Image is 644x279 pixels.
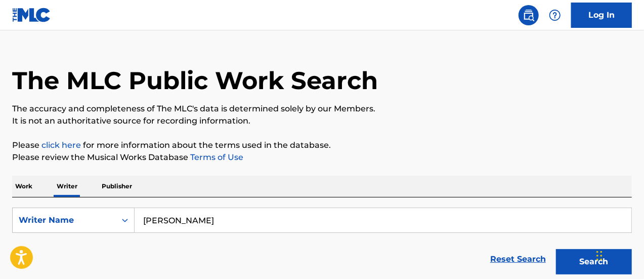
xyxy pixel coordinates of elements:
div: Drag [596,241,603,271]
a: Public Search [519,5,539,25]
a: Log In [571,3,632,28]
p: Work [12,176,35,197]
p: Publisher [99,176,135,197]
img: search [523,9,535,21]
a: Reset Search [485,248,551,270]
a: click here [41,140,81,150]
div: Writer Name [19,214,110,226]
div: Help [545,5,565,25]
p: The accuracy and completeness of The MLC's data is determined solely by our Members. [12,103,632,115]
h1: The MLC Public Work Search [12,65,378,96]
p: Please for more information about the terms used in the database. [12,139,632,151]
button: Search [556,249,632,274]
p: It is not an authoritative source for recording information. [12,115,632,127]
p: Please review the Musical Works Database [12,151,632,164]
iframe: Chat Widget [593,230,644,279]
a: Terms of Use [188,152,243,162]
img: help [549,9,561,21]
p: Writer [54,176,80,197]
img: MLC Logo [12,8,51,22]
